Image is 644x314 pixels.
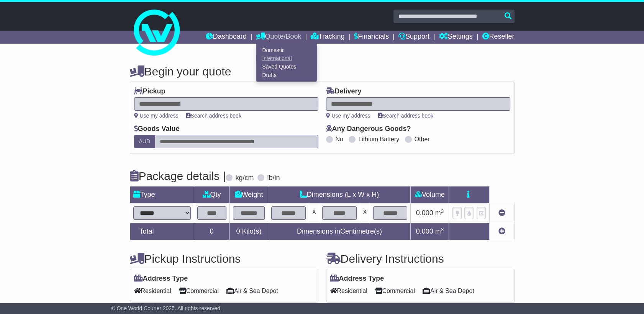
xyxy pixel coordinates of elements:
[326,87,362,96] label: Delivery
[415,136,430,143] label: Other
[130,170,226,182] h4: Package details |
[423,285,474,297] span: Air & Sea Depot
[134,125,180,133] label: Goods Value
[226,285,278,297] span: Air & Sea Depot
[229,186,268,203] td: Weight
[498,227,505,235] a: Add new item
[130,252,318,265] h4: Pickup Instructions
[229,223,268,240] td: Kilo(s)
[256,46,317,54] a: Domestic
[130,65,515,78] h4: Begin your quote
[256,63,317,71] a: Saved Quotes
[194,186,229,203] td: Qty
[256,44,317,82] div: Quote/Book
[134,135,156,148] label: AUD
[309,203,319,223] td: x
[435,227,444,235] span: m
[416,209,433,217] span: 0.000
[482,31,514,44] a: Reseller
[326,252,515,265] h4: Delivery Instructions
[268,186,411,203] td: Dimensions (L x W x H)
[186,113,241,119] a: Search address book
[326,125,411,133] label: Any Dangerous Goods?
[111,305,222,311] span: © One World Courier 2025. All rights reserved.
[134,87,166,96] label: Pickup
[134,275,188,283] label: Address Type
[330,275,384,283] label: Address Type
[134,113,179,119] a: Use my address
[235,174,254,182] label: kg/cm
[179,285,219,297] span: Commercial
[256,71,317,79] a: Drafts
[256,31,301,44] a: Quote/Book
[435,209,444,217] span: m
[441,208,444,214] sup: 3
[336,136,343,143] label: No
[416,227,433,235] span: 0.000
[326,113,370,119] a: Use my address
[130,186,194,203] td: Type
[439,31,473,44] a: Settings
[358,136,399,143] label: Lithium Battery
[375,285,415,297] span: Commercial
[360,203,370,223] td: x
[498,209,505,217] a: Remove this item
[134,285,171,297] span: Residential
[194,223,229,240] td: 0
[267,174,280,182] label: lb/in
[441,227,444,232] sup: 3
[236,227,240,235] span: 0
[268,223,411,240] td: Dimensions in Centimetre(s)
[354,31,389,44] a: Financials
[330,285,367,297] span: Residential
[411,186,449,203] td: Volume
[256,54,317,63] a: International
[398,31,429,44] a: Support
[130,223,194,240] td: Total
[378,113,433,119] a: Search address book
[311,31,344,44] a: Tracking
[206,31,247,44] a: Dashboard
